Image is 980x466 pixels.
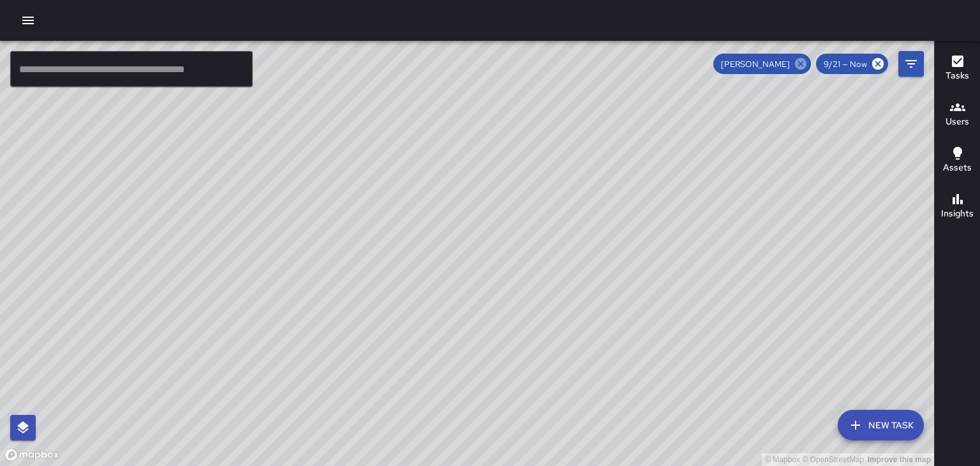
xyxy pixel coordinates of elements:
[946,115,969,129] h6: Users
[941,207,974,221] h6: Insights
[816,54,888,74] div: 9/21 — Now
[935,46,980,92] button: Tasks
[838,410,924,440] button: New Task
[816,59,875,70] span: 9/21 — Now
[935,92,980,138] button: Users
[943,161,972,175] h6: Assets
[713,54,811,74] div: [PERSON_NAME]
[898,51,924,77] button: Filters
[713,59,798,70] span: [PERSON_NAME]
[935,138,980,184] button: Assets
[935,184,980,230] button: Insights
[946,69,969,83] h6: Tasks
